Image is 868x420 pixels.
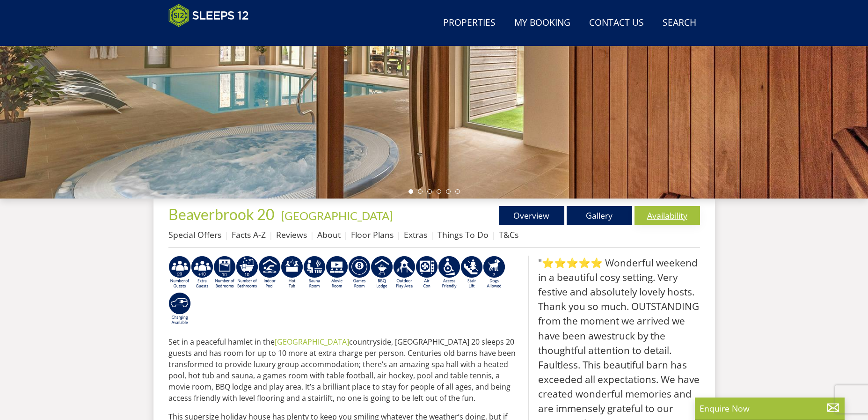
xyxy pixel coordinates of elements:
img: AD_4nXei2dp4L7_L8OvME76Xy1PUX32_NMHbHVSts-g-ZAVb8bILrMcUKZI2vRNdEqfWP017x6NFeUMZMqnp0JYknAB97-jDN... [258,256,281,289]
a: T&Cs [499,229,518,240]
a: Contact Us [585,13,648,34]
img: AD_4nXe3VD57-M2p5iq4fHgs6WJFzKj8B0b3RcPFe5LKK9rgeZlFmFoaMJPsJOOJzc7Q6RMFEqsjIZ5qfEJu1txG3QLmI_2ZW... [438,256,460,289]
a: Properties [439,13,499,34]
p: Enquire Now [700,402,840,414]
a: Facts A-Z [232,229,266,240]
img: AD_4nXe1hmHv4RwFZmJZoT7PU21_UdiT1KgGPh4q8mnJRrwVib1rpNG3PULgXhEdpKr8nEJZIBXjOu5x_-RPAN_1kgJuQCgcO... [168,256,191,289]
a: [GEOGRAPHIC_DATA] [281,209,393,222]
img: Sleeps 12 [168,4,249,27]
img: AD_4nXdjbGEeivCGLLmyT_JEP7bTfXsjgyLfnLszUAQeQ4RcokDYHVBt5R8-zTDbAVICNoGv1Dwc3nsbUb1qR6CAkrbZUeZBN... [303,256,326,289]
a: Things To Do [438,229,489,240]
img: AD_4nXcnT2OPG21WxYUhsl9q61n1KejP7Pk9ESVM9x9VetD-X_UXXoxAKaMRZGYNcSGiAsmGyKm0QlThER1osyFXNLmuYOVBV... [168,292,191,326]
span: Beaverbrook 20 [168,205,275,223]
a: Extras [404,229,427,240]
img: AD_4nXfDO4U1OSapPhJPVoI-wGywE1bp9_AbgJNbhHjjO3uJ67QxWqFxtKMUxE6_6QvFb5ierIngYkq3fPhxD4ngXginNLli2... [191,256,213,289]
img: AD_4nXdrZMsjcYNLGsKuA84hRzvIbesVCpXJ0qqnwZoX5ch9Zjv73tWe4fnFRs2gJ9dSiUubhZXckSJX_mqrZBmYExREIfryF... [348,256,371,289]
p: Set in a peaceful hamlet in the countryside, [GEOGRAPHIC_DATA] 20 sleeps 20 guests and has room f... [168,336,520,404]
img: AD_4nXfvn8RXFi48Si5WD_ef5izgnipSIXhRnV2E_jgdafhtv5bNmI08a5B0Z5Dh6wygAtJ5Dbjjt2cCuRgwHFAEvQBwYj91q... [236,256,258,289]
a: Search [659,13,700,34]
a: Special Offers [168,229,221,240]
img: AD_4nXcpX5uDwed6-YChlrI2BYOgXwgg3aqYHOhRm0XfZB-YtQW2NrmeCr45vGAfVKUq4uWnc59ZmEsEzoF5o39EWARlT1ewO... [281,256,303,289]
img: AD_4nXfZxIz6BQB9SA1qRR_TR-5tIV0ZeFY52bfSYUXaQTY3KXVpPtuuoZT3Ql3RNthdyy4xCUoonkMKBfRi__QKbC4gcM_TO... [213,256,236,289]
img: AD_4nXfjdDqPkGBf7Vpi6H87bmAUe5GYCbodrAbU4sf37YN55BCjSXGx5ZgBV7Vb9EJZsXiNVuyAiuJUB3WVt-w9eJ0vaBcHg... [393,256,416,289]
a: [GEOGRAPHIC_DATA] [275,337,349,347]
a: About [317,229,341,240]
a: Availability [635,206,700,225]
a: Overview [499,206,564,225]
span: - [277,209,393,222]
a: My Booking [511,13,574,34]
a: Gallery [567,206,632,225]
img: AD_4nXcMx2CE34V8zJUSEa4yj9Pppk-n32tBXeIdXm2A2oX1xZoj8zz1pCuMiQujsiKLZDhbHnQsaZvA37aEfuFKITYDwIrZv... [326,256,348,289]
iframe: Customer reviews powered by Trustpilot [164,33,262,41]
a: Reviews [276,229,307,240]
a: Floor Plans [351,229,394,240]
img: AD_4nXdwraYVZ2fjjsozJ3MSjHzNlKXAQZMDIkuwYpBVn5DeKQ0F0MOgTPfN16CdbbfyNhSuQE5uMlSrE798PV2cbmCW5jN9_... [416,256,438,289]
img: AD_4nXfdu1WaBqbCvRx5dFd3XGC71CFesPHPPZknGuZzXQvBzugmLudJYyY22b9IpSVlKbnRjXo7AJLKEyhYodtd_Fvedgm5q... [371,256,393,289]
img: AD_4nXe7_8LrJK20fD9VNWAdfykBvHkWcczWBt5QOadXbvIwJqtaRaRf-iI0SeDpMmH1MdC9T1Vy22FMXzzjMAvSuTB5cJ7z5... [483,256,505,289]
img: AD_4nXeNuZ_RiRi883_nkolMQv9HCerd22NI0v1hHLGItzVV83AiNu4h--QJwUvANPnw_Sp7q9QsgAklTwjKkl_lqMaKwvT9Z... [460,256,483,289]
a: Beaverbrook 20 [168,205,277,223]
